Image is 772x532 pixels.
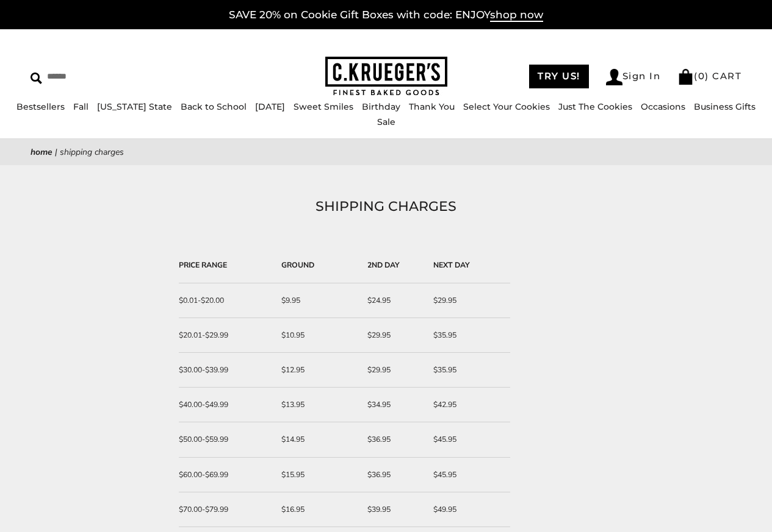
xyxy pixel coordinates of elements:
td: $60.00-$69.99 [179,458,275,492]
a: Home [31,146,52,158]
td: $42.95 [427,388,510,422]
span: | [55,146,57,158]
a: Sale [377,116,395,127]
a: Just The Cookies [558,101,632,112]
td: $36.95 [361,458,427,492]
td: $39.95 [361,492,427,527]
td: $9.95 [275,283,361,318]
td: $35.95 [427,318,510,353]
a: Birthday [362,101,400,112]
a: [US_STATE] State [97,101,172,112]
td: $35.95 [427,353,510,388]
td: $50.00-$59.99 [179,422,275,457]
td: $29.95 [361,353,427,388]
a: SAVE 20% on Cookie Gift Boxes with code: ENJOYshop now [229,9,543,22]
td: $16.95 [275,492,361,527]
a: Back to School [181,101,247,112]
strong: NEXT DAY [433,260,470,270]
td: $12.95 [275,353,361,388]
a: (0) CART [677,70,741,82]
td: $0.01-$20.00 [179,283,275,318]
a: TRY US! [529,65,589,88]
a: Fall [73,101,88,112]
img: C.KRUEGER'S [325,57,447,96]
td: $70.00-$79.99 [179,492,275,527]
td: $29.95 [361,318,427,353]
a: [DATE] [255,101,285,112]
span: 0 [698,70,705,82]
img: Account [606,69,622,85]
input: Search [31,67,193,86]
td: $29.95 [427,283,510,318]
h1: SHIPPING CHARGES [49,196,723,218]
img: Bag [677,69,694,85]
td: $15.95 [275,458,361,492]
nav: breadcrumbs [31,145,741,159]
a: Thank You [409,101,455,112]
td: $49.95 [427,492,510,527]
td: $36.95 [361,422,427,457]
span: shop now [490,9,543,22]
img: Search [31,73,42,84]
div: $30.00-$39.99 [179,364,269,376]
span: $20.01-$29.99 [179,330,228,340]
td: $45.95 [427,422,510,457]
td: $34.95 [361,388,427,422]
a: Business Gifts [694,101,756,112]
strong: GROUND [281,260,314,270]
a: Occasions [641,101,685,112]
strong: PRICE RANGE [179,260,227,270]
a: Bestsellers [16,101,65,112]
td: $10.95 [275,318,361,353]
td: $24.95 [361,283,427,318]
span: SHIPPING CHARGES [60,146,124,158]
td: $40.00-$49.99 [179,388,275,422]
td: $13.95 [275,388,361,422]
a: Sweet Smiles [294,101,353,112]
a: Sign In [606,69,661,85]
a: Select Your Cookies [463,101,550,112]
td: $45.95 [427,458,510,492]
strong: 2ND DAY [367,260,400,270]
td: $14.95 [275,422,361,457]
